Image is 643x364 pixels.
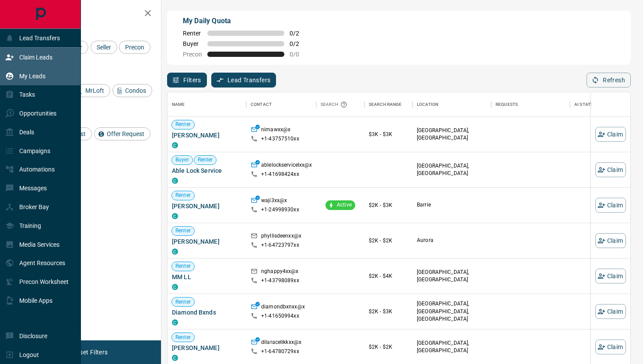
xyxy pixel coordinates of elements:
[333,201,355,209] span: Active
[82,87,107,94] span: MrLoft
[172,202,242,210] span: [PERSON_NAME]
[172,156,192,164] span: Buyer
[496,92,518,117] div: Requests
[172,308,242,317] span: Diamond Bxnds
[172,262,194,270] span: Renter
[369,272,408,280] p: $2K - $4K
[194,156,217,164] span: Renter
[261,126,290,135] p: nimawxx@x
[417,269,487,283] p: [GEOGRAPHIC_DATA], [GEOGRAPHIC_DATA]
[73,84,110,97] div: MrLoft
[595,198,626,213] button: Claim
[94,127,150,140] div: Offer Request
[172,213,178,219] div: condos.ca
[172,284,178,290] div: condos.ca
[183,40,202,47] span: Buyer
[412,92,491,117] div: Location
[172,92,185,117] div: Name
[417,339,487,354] p: [GEOGRAPHIC_DATA], [GEOGRAPHIC_DATA]
[167,73,207,87] button: Filters
[261,206,299,213] p: +1- 24998930xx
[172,298,194,306] span: Renter
[417,127,487,142] p: [GEOGRAPHIC_DATA], [GEOGRAPHIC_DATA]
[66,345,113,360] button: Reset Filters
[251,92,272,117] div: Contact
[172,131,242,140] span: [PERSON_NAME]
[595,339,626,354] button: Claim
[172,237,242,246] span: [PERSON_NAME]
[369,92,402,117] div: Search Range
[172,355,178,361] div: condos.ca
[369,237,408,245] p: $2K - $2K
[91,41,117,54] div: Seller
[321,92,349,117] div: Search
[491,92,570,117] div: Requests
[172,343,242,352] span: [PERSON_NAME]
[261,312,299,320] p: +1- 41650994xx
[369,308,408,315] p: $2K - $3K
[261,241,299,249] p: +1- 64723797xx
[172,121,194,128] span: Renter
[172,142,178,148] div: condos.ca
[417,162,487,177] p: [GEOGRAPHIC_DATA], [GEOGRAPHIC_DATA]
[261,171,299,178] p: +1- 41698424xx
[417,237,487,244] p: Aurora
[369,201,408,209] p: $2K - $3K
[172,319,178,325] div: condos.ca
[595,127,626,142] button: Claim
[172,248,178,255] div: condos.ca
[364,92,412,117] div: Search Range
[94,44,114,51] span: Seller
[168,92,246,117] div: Name
[574,92,596,117] div: AI Status
[261,277,299,284] p: +1- 43798089xx
[172,178,178,184] div: condos.ca
[172,166,242,175] span: Able Lock Service
[119,41,150,54] div: Precon
[261,303,305,312] p: diamondbxnxx@x
[595,304,626,319] button: Claim
[172,334,194,341] span: Renter
[290,40,309,47] span: 0 / 2
[369,130,408,138] p: $3K - $3K
[587,73,631,87] button: Refresh
[261,161,312,171] p: ablelockservicelxx@x
[28,9,152,19] h2: Filters
[261,268,299,277] p: nghappy4xx@x
[417,300,487,322] p: [GEOGRAPHIC_DATA], [GEOGRAPHIC_DATA], [GEOGRAPHIC_DATA]
[261,197,287,206] p: waji3xx@x
[112,84,152,97] div: Condos
[261,339,301,348] p: dilaracelikkxx@x
[261,135,299,143] p: +1- 43757510xx
[417,201,487,209] p: Barrie
[595,162,626,177] button: Claim
[104,130,147,137] span: Offer Request
[172,192,194,199] span: Renter
[290,30,309,37] span: 0 / 2
[290,51,309,58] span: 0 / 0
[122,87,149,94] span: Condos
[246,92,316,117] div: Contact
[261,232,301,241] p: phyllisdeenxx@x
[172,273,242,281] span: MM LL
[122,44,147,51] span: Precon
[595,269,626,283] button: Claim
[172,227,194,234] span: Renter
[211,73,276,87] button: Lead Transfers
[417,92,438,117] div: Location
[183,30,202,37] span: Renter
[183,51,202,58] span: Precon
[369,343,408,351] p: $2K - $2K
[595,233,626,248] button: Claim
[261,348,299,355] p: +1- 64780729xx
[183,16,309,26] p: My Daily Quota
